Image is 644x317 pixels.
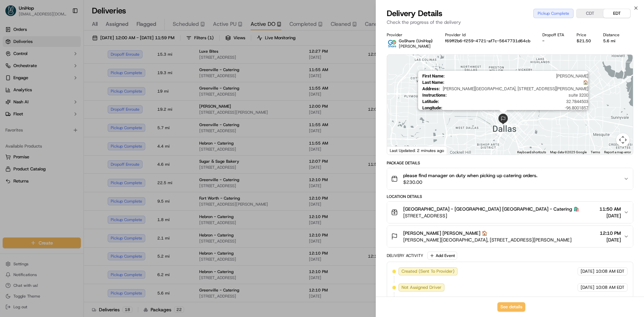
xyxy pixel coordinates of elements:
button: f69ff2b6-f259-4721-af7c-5647731d64cb [445,38,530,44]
span: 32.7844503 [441,99,588,104]
span: [DATE] [581,284,594,290]
span: [PERSON_NAME] [399,44,431,49]
span: 10:08 AM EDT [596,268,625,274]
div: 📗 [7,98,12,103]
span: 11:50 AM [599,206,621,212]
img: 1736555255976-a54dd68f-1ca7-489b-9aae-adbdc363a1c4 [7,64,19,76]
button: [GEOGRAPHIC_DATA] - [GEOGRAPHIC_DATA] [GEOGRAPHIC_DATA] - Catering 🛍️[STREET_ADDRESS]11:50 AM[DATE] [387,202,633,223]
button: Start new chat [114,66,122,74]
span: -96.8001857 [445,105,588,110]
img: goshare_logo.png [387,38,397,49]
div: - [542,38,566,44]
div: Distance [603,32,621,38]
p: GoShare (UniHop) [399,38,433,44]
span: $230.00 [403,179,537,186]
span: API Documentation [63,97,108,104]
button: Map camera controls [616,133,630,147]
span: First Name : [422,73,444,78]
span: [PERSON_NAME] [PERSON_NAME] 🏠 [403,230,487,236]
a: Powered byPylon [47,113,81,119]
div: 5.6 mi [603,38,621,44]
span: Map data ©2025 Google [550,150,587,154]
div: We're available if you need us! [23,71,85,76]
span: 10:08 AM EDT [596,284,625,290]
div: Location Details [387,194,633,199]
img: Google [389,146,411,155]
p: Welcome 👋 [7,27,122,38]
span: [GEOGRAPHIC_DATA] - [GEOGRAPHIC_DATA] [GEOGRAPHIC_DATA] - Catering 🛍️ [403,206,579,212]
span: Delivery Details [387,8,442,19]
a: 📗Knowledge Base [4,95,54,107]
button: See details [497,302,525,312]
span: Knowledge Base [13,97,51,104]
span: Last Name : [422,80,444,85]
div: Start new chat [23,64,110,71]
span: [PERSON_NAME][GEOGRAPHIC_DATA], [STREET_ADDRESS][PERSON_NAME] [442,86,588,91]
div: 💻 [57,98,62,103]
div: Provider Id [445,32,532,38]
div: Dropoff ETA [542,32,566,38]
span: [DATE] [599,212,621,219]
span: Pylon [67,114,81,119]
span: 12:10 PM [600,230,621,236]
p: Check the progress of the delivery [387,19,633,25]
span: Instructions : [422,93,446,98]
a: 💻API Documentation [54,95,110,107]
div: $21.50 [577,38,593,44]
div: Last Updated: 2 minutes ago [387,146,447,155]
button: Keyboard shortcuts [517,150,546,155]
span: Longitude : [422,105,442,110]
button: Add Event [427,252,457,260]
a: Report a map error [604,150,631,154]
span: Latitude : [422,99,439,104]
span: [PERSON_NAME][GEOGRAPHIC_DATA], [STREET_ADDRESS][PERSON_NAME] [403,236,572,243]
span: suite 3200 [449,93,588,98]
div: Provider [387,32,434,38]
div: Delivery Activity [387,253,423,258]
span: Created (Sent To Provider) [401,268,454,274]
a: Terms (opens in new tab) [591,150,600,154]
button: [PERSON_NAME] [PERSON_NAME] 🏠[PERSON_NAME][GEOGRAPHIC_DATA], [STREET_ADDRESS][PERSON_NAME]12:10 P... [387,226,633,247]
input: Got a question? Start typing here... [17,43,121,50]
span: Not Assigned Driver [401,284,441,290]
div: Price [577,32,593,38]
span: 🏠 [447,80,588,85]
button: EDT [603,9,630,18]
span: please find manager on duty when picking up catering orders. [403,172,537,179]
div: Package Details [387,160,633,166]
span: [DATE] [600,236,621,243]
span: [PERSON_NAME] [447,73,588,78]
button: please find manager on duty when picking up catering orders.$230.00 [387,168,633,190]
a: Open this area in Google Maps (opens a new window) [389,146,411,155]
button: CDT [577,9,603,18]
span: [DATE] [581,268,594,274]
img: Nash [7,7,20,20]
span: Address : [422,86,440,91]
span: [STREET_ADDRESS] [403,212,579,219]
